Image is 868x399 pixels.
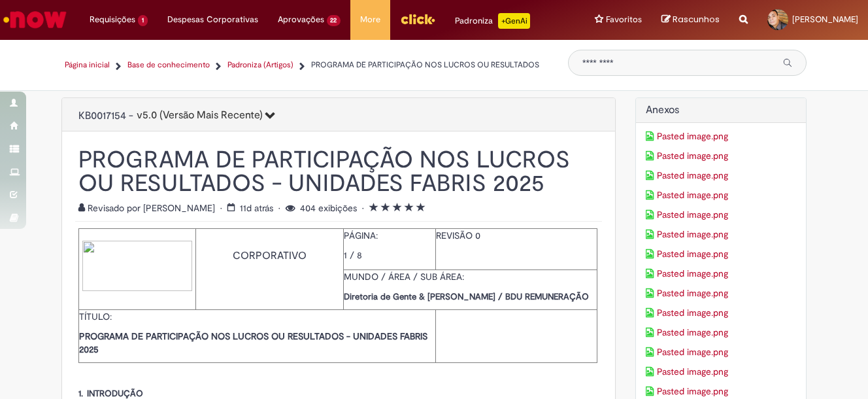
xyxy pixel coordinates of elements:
[369,203,378,212] i: 1
[416,203,426,212] i: 5
[646,130,797,143] a: Download de anexo Pasted image.png
[792,14,858,25] span: [PERSON_NAME]
[673,13,720,26] span: Rascunhos
[646,188,797,201] a: Download de anexo Pasted image.png
[646,105,797,116] h2: Anexos
[646,247,797,260] a: Download de anexo Pasted image.png
[646,169,797,182] a: Download de anexo Pasted image.png
[455,13,530,29] div: Padroniza
[400,9,435,29] img: click_logo_yellow_360x200.png
[405,203,414,212] i: 4
[646,345,797,358] a: Download de anexo Pasted image.png
[646,365,797,378] a: Download de anexo Pasted image.png
[344,249,435,262] p: 1 / 8
[78,109,126,122] span: KB0017154
[369,202,426,214] span: Classificação média do artigo - 5.0 de 5 estrelas
[65,60,110,71] a: Página inicial
[233,249,307,262] span: CORPORATIVO
[381,203,390,212] i: 2
[360,13,380,26] span: More
[646,208,797,221] a: Download de anexo Pasted image.png
[344,229,435,242] p: PÁGINA:
[646,385,797,398] a: Download de anexo Pasted image.png
[278,13,324,26] span: Aprovações
[646,326,797,339] a: Download de anexo Pasted image.png
[646,267,797,280] a: Download de anexo Pasted image.png
[90,13,135,26] span: Requisições
[311,60,539,70] span: PROGRAMA DE PARTICIPAÇÃO NOS LUCROS OU RESULTADOS
[78,202,218,214] span: Revisado por [PERSON_NAME]
[300,202,357,214] span: 404 exibições
[1,7,69,33] img: ServiceNow
[661,14,720,26] a: Rascunhos
[82,241,192,291] img: sys_attachment.do
[78,148,599,195] h1: PROGRAMA DE PARTICIPAÇÃO NOS LUCROS OU RESULTADOS - UNIDADES FABRIS 2025
[278,202,283,214] span: •
[240,202,273,214] time: 18/08/2025 16:27:51
[79,310,435,323] p: TÍTULO:
[606,13,642,26] span: Favoritos
[137,105,275,127] button: 5.0 (Versão Mais Recente)
[344,270,597,283] p: MUNDO / ÁREA / SUB ÁREA:
[127,60,210,71] a: Base de conhecimento
[646,286,797,300] a: Download de anexo Pasted image.png
[646,149,797,162] a: Download de anexo Pasted image.png
[646,228,797,241] a: Download de anexo Pasted image.png
[327,15,341,26] span: 22
[78,388,143,399] span: 1. INTRODUÇÃO
[393,203,402,212] i: 3
[79,330,427,355] strong: PROGRAMA DE PARTICIPAÇÃO NOS LUCROS OU RESULTADOS - UNIDADES FABRIS 2025
[436,229,597,242] p: REVISÃO 0
[240,202,273,214] span: 11d atrás
[344,291,589,302] strong: Diretoria de Gente & [PERSON_NAME] / BDU REMUNERAÇÃO
[138,15,148,26] span: 1
[220,202,225,214] span: •
[362,202,367,214] span: •
[646,306,797,319] a: Download de anexo Pasted image.png
[167,13,258,26] span: Despesas Corporativas
[129,109,275,122] span: -
[498,13,530,29] p: +GenAi
[227,60,293,71] a: Padroniza (Artigos)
